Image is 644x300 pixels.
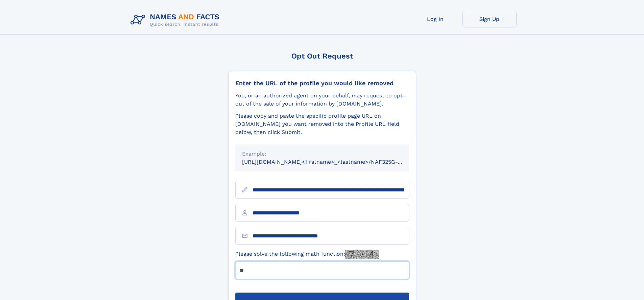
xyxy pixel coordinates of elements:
div: Enter the URL of the profile you would like removed [235,79,409,87]
a: Sign Up [462,11,517,27]
div: Opt Out Request [228,52,416,60]
a: Log In [408,11,462,27]
img: Logo Names and Facts [128,11,225,29]
div: Please copy and paste the specific profile page URL on [DOMAIN_NAME] you want removed into the Pr... [235,112,409,136]
div: You, or an authorized agent on your behalf, may request to opt-out of the sale of your informatio... [235,92,409,108]
label: Please solve the following math function: [235,250,379,259]
small: [URL][DOMAIN_NAME]<firstname>_<lastname>/NAF325G-xxxxxxxx [242,159,422,165]
div: Example: [242,150,402,158]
